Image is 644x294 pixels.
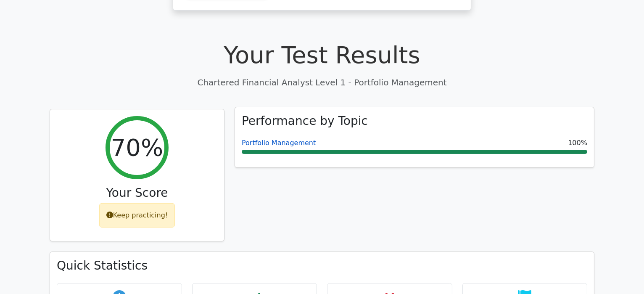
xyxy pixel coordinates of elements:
h2: 70% [111,133,163,162]
h3: Quick Statistics [57,259,587,273]
h1: Your Test Results [50,41,594,69]
a: Portfolio Management [242,139,316,147]
h3: Your Score [57,186,217,200]
span: 100% [568,138,587,148]
div: Keep practicing! [99,203,175,228]
h3: Performance by Topic [242,114,368,128]
p: Chartered Financial Analyst Level 1 - Portfolio Management [50,76,594,89]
